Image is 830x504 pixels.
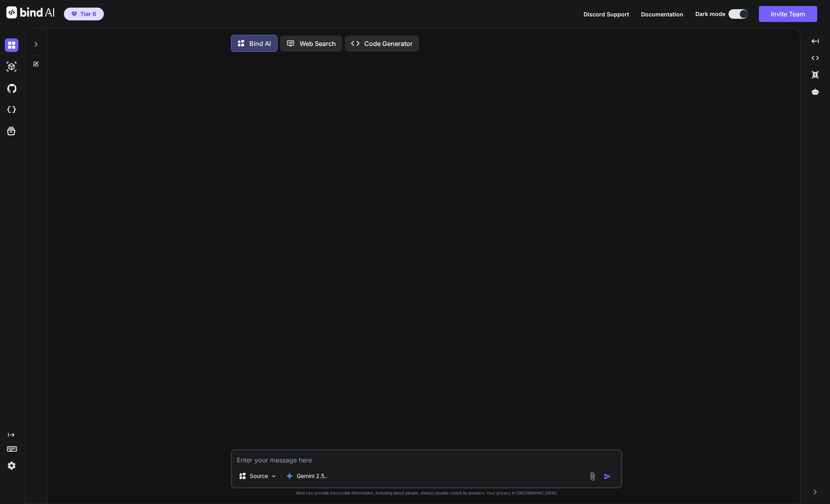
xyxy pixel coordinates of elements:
p: Gemini 2.5.. [297,472,328,480]
span: Discord Support [584,11,629,18]
img: darkAi-studio [5,60,18,74]
button: premiumTier 6 [64,8,104,20]
button: Invite Team [759,6,817,22]
span: Tier 6 [80,10,96,18]
p: Bind AI [249,39,271,48]
img: attachment [588,472,597,481]
img: icon [604,472,612,480]
img: settings [5,459,18,472]
p: Web Search [300,39,336,48]
span: Documentation [641,11,683,18]
img: Gemini 2.5 Pro [286,472,294,480]
img: darkChat [5,38,18,52]
img: Pick Models [270,473,277,480]
img: premium [71,12,77,16]
span: Dark mode [695,10,725,18]
p: Source [250,472,268,480]
img: githubDark [5,82,18,95]
button: Documentation [641,10,683,18]
p: Bind can provide inaccurate information, including about people. Always double-check its answers.... [231,490,622,496]
button: Discord Support [584,10,629,18]
img: Bind AI [6,6,54,18]
p: Code Generator [364,39,413,48]
img: cloudideIcon [5,103,18,117]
